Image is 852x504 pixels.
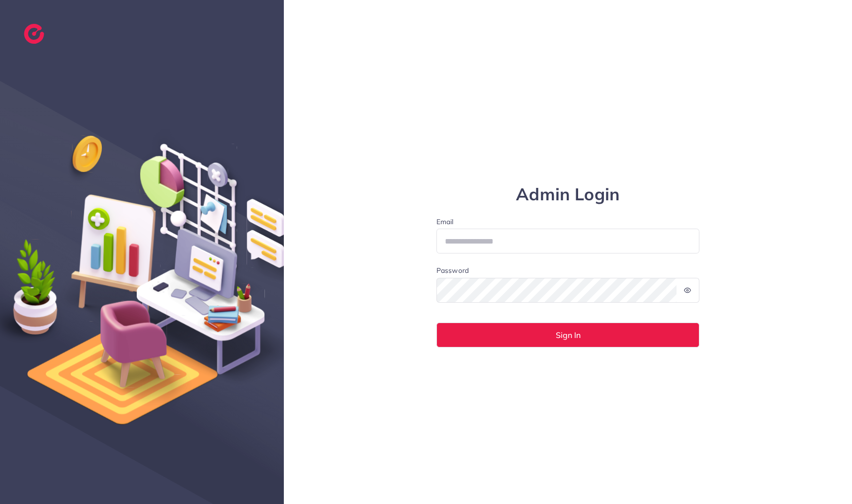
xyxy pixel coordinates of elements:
[436,323,700,347] button: Sign In
[24,24,44,44] img: logo
[436,217,700,227] label: Email
[436,265,469,275] label: Password
[436,184,700,205] h1: Admin Login
[556,331,581,339] span: Sign In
